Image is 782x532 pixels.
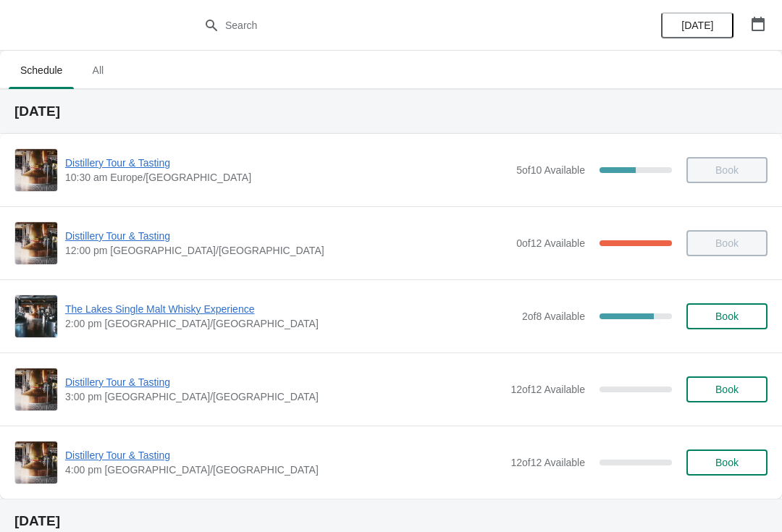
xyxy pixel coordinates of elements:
[522,311,585,322] span: 2 of 8 Available
[516,164,585,176] span: 5 of 10 Available
[661,12,733,38] button: [DATE]
[65,448,503,463] span: Distillery Tour & Tasting
[15,149,57,191] img: Distillery Tour & Tasting | | 10:30 am Europe/London
[65,302,515,316] span: The Lakes Single Malt Whisky Experience
[65,375,503,389] span: Distillery Tour & Tasting
[686,449,768,476] button: Book
[510,384,585,395] span: 12 of 12 Available
[80,57,116,83] span: All
[715,384,739,395] span: Book
[510,457,585,468] span: 12 of 12 Available
[65,229,509,243] span: Distillery Tour & Tasting
[65,243,509,258] span: 12:00 pm [GEOGRAPHIC_DATA]/[GEOGRAPHIC_DATA]
[65,389,503,404] span: 3:00 pm [GEOGRAPHIC_DATA]/[GEOGRAPHIC_DATA]
[686,376,768,402] button: Book
[15,368,57,410] img: Distillery Tour & Tasting | | 3:00 pm Europe/London
[715,311,739,322] span: Book
[65,463,503,477] span: 4:00 pm [GEOGRAPHIC_DATA]/[GEOGRAPHIC_DATA]
[15,295,57,337] img: The Lakes Single Malt Whisky Experience | | 2:00 pm Europe/London
[9,57,74,83] span: Schedule
[14,104,768,119] h2: [DATE]
[14,514,768,528] h2: [DATE]
[65,316,515,331] span: 2:00 pm [GEOGRAPHIC_DATA]/[GEOGRAPHIC_DATA]
[516,237,585,249] span: 0 of 12 Available
[715,457,739,468] span: Book
[681,20,713,31] span: [DATE]
[65,170,509,185] span: 10:30 am Europe/[GEOGRAPHIC_DATA]
[686,303,768,329] button: Book
[15,442,57,484] img: Distillery Tour & Tasting | | 4:00 pm Europe/London
[65,156,509,170] span: Distillery Tour & Tasting
[15,222,57,264] img: Distillery Tour & Tasting | | 12:00 pm Europe/London
[224,12,586,38] input: Search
